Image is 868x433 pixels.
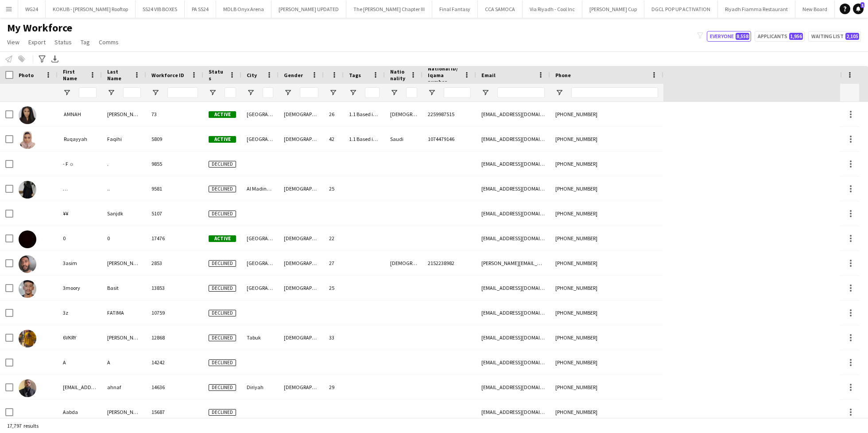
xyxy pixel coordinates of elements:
div: [PERSON_NAME] [102,325,146,350]
div: [PHONE_NUMBER] [550,102,663,126]
input: Last Name Filter Input [123,87,141,98]
div: [PHONE_NUMBER] [550,300,663,325]
img: A7naf77@gmail.com ahnaf [19,379,36,397]
div: [GEOGRAPHIC_DATA] [241,251,279,275]
button: MDLB Onyx Arena [216,0,271,18]
input: Gender Filter Input [300,87,318,98]
div: 6VKRY [58,325,102,350]
span: Status [54,38,72,46]
div: [PHONE_NUMBER] [550,350,663,374]
span: Declined [209,285,236,292]
button: CCA SAMOCA [478,0,523,18]
input: Tags Filter Input [365,87,380,98]
button: The [PERSON_NAME] Chapter III [346,0,432,18]
div: ‏ AMNAH [58,102,102,126]
span: Declined [209,161,236,168]
button: WG24 [18,0,46,18]
div: 73 [146,102,203,126]
div: 10759 [146,300,203,325]
img: 6VKRY Abdullah [19,330,36,347]
img: 0 0 [19,230,36,248]
div: [DEMOGRAPHIC_DATA] [279,276,324,300]
div: [DEMOGRAPHIC_DATA] [279,127,324,151]
div: .. [102,176,146,201]
button: Open Filter Menu [555,89,563,97]
span: My Workforce [7,21,72,35]
div: [EMAIL_ADDRESS][DOMAIN_NAME] [58,375,102,399]
button: Everyone8,558 [707,31,751,42]
div: Al Madinah Al Maunawwarah [241,176,279,201]
span: First Name [63,68,86,82]
div: 33 [324,325,344,350]
div: ahnaf [102,375,146,399]
a: Tag [77,36,93,48]
input: Workforce ID Filter Input [167,87,198,98]
span: Phone [555,72,571,78]
span: Declined [209,409,236,416]
input: First Name Filter Input [79,87,97,98]
div: [PHONE_NUMBER] [550,400,663,424]
div: 29 [324,375,344,399]
input: City Filter Input [263,87,273,98]
div: [GEOGRAPHIC_DATA] [241,276,279,300]
div: Faqihi [102,127,146,151]
div: 26 [324,102,344,126]
div: [EMAIL_ADDRESS][DOMAIN_NAME] [476,375,550,399]
button: Open Filter Menu [481,89,489,97]
span: 1 [860,2,864,8]
app-action-btn: Advanced filters [37,54,47,64]
button: Open Filter Menu [428,89,436,97]
button: Via Riyadh - Cool Inc [523,0,582,18]
div: [EMAIL_ADDRESS][DOMAIN_NAME] [476,102,550,126]
span: 2152238982 [428,260,454,266]
button: DGCL POP UP ACTIVATION [644,0,718,18]
div: Basit [102,276,146,300]
span: City [247,72,257,78]
button: New Board [795,0,835,18]
div: 0 [102,226,146,250]
button: [PERSON_NAME] Cup [582,0,644,18]
button: Open Filter Menu [151,89,159,97]
span: 2259987515 [428,111,454,117]
span: 8,558 [736,33,749,40]
button: Open Filter Menu [284,89,292,97]
div: [DEMOGRAPHIC_DATA] [385,102,422,126]
div: 25 [324,176,344,201]
div: 3z [58,300,102,325]
app-action-btn: Export XLSX [50,54,60,64]
div: [DEMOGRAPHIC_DATA] [279,325,324,350]
input: Nationality Filter Input [406,87,417,98]
div: [DEMOGRAPHIC_DATA] [279,251,324,275]
div: [EMAIL_ADDRESS][DOMAIN_NAME] [476,300,550,325]
span: Export [28,38,46,46]
div: [PHONE_NUMBER] [550,201,663,226]
span: 2,105 [845,33,859,40]
div: [PHONE_NUMBER] [550,325,663,350]
span: Active [209,136,236,143]
div: Diriyah [241,375,279,399]
div: 14242 [146,350,203,374]
div: [DEMOGRAPHIC_DATA] [279,226,324,250]
div: 15687 [146,400,203,424]
div: [EMAIL_ADDRESS][DOMAIN_NAME] [476,350,550,374]
input: National ID/ Iqama number Filter Input [444,87,471,98]
button: Open Filter Menu [107,89,115,97]
span: Declined [209,359,236,366]
div: [GEOGRAPHIC_DATA] [241,127,279,151]
button: SS24 VIB BOXES [136,0,185,18]
span: Declined [209,310,236,316]
button: Applicants1,956 [755,31,805,42]
div: [DEMOGRAPHIC_DATA] [385,251,422,275]
div: 2853 [146,251,203,275]
div: [PHONE_NUMBER] [550,226,663,250]
div: - F ☼ [58,152,102,176]
div: Aabda [58,400,102,424]
a: Export [25,36,49,48]
div: Sanjdk [102,201,146,226]
span: Email [481,72,496,78]
a: 1 [853,4,864,14]
div: 1.1 Based in [GEOGRAPHIC_DATA], 2.2 English Level = 2/3 Good, Presentable B, Respect Team [344,102,385,126]
button: Open Filter Menu [329,89,337,97]
div: [GEOGRAPHIC_DATA] [241,226,279,250]
div: 25 [324,276,344,300]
